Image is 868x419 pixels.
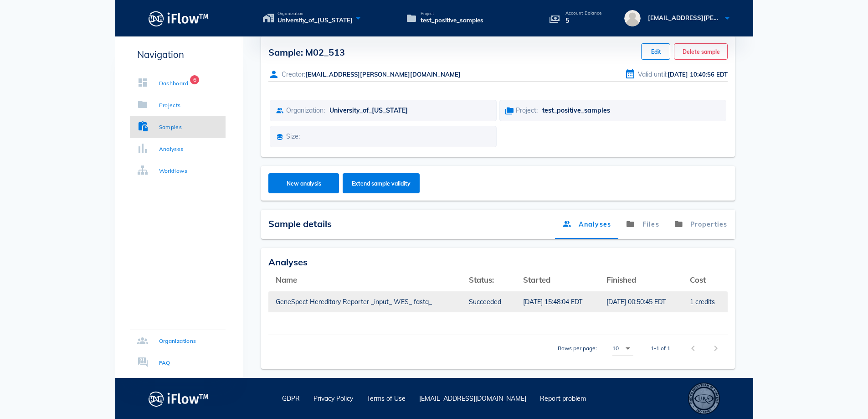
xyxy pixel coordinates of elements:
button: Extend sample validity [343,173,420,193]
div: 10Rows per page: [612,341,633,356]
span: Creator: [282,70,305,78]
th: Status:: Not sorted. Activate to sort ascending. [462,269,516,291]
a: Terms of Use [367,394,406,403]
iframe: Drift Widget Chat Controller [822,373,857,408]
div: Analyses [268,255,728,269]
a: GDPR [282,394,300,403]
div: 10 [612,344,619,352]
span: Valid until: [638,70,668,78]
p: 5 [565,16,602,26]
button: Edit [641,43,670,60]
div: Samples [159,123,182,132]
a: [EMAIL_ADDRESS][DOMAIN_NAME] [419,394,526,403]
i: arrow_drop_down [622,343,633,354]
th: Finished: Not sorted. Activate to sort ascending. [599,269,683,291]
span: Delete sample [682,48,719,55]
div: Dashboard [159,79,189,88]
th: Started: Not sorted. Activate to sort ascending. [516,269,599,291]
span: University_of_[US_STATE] [329,106,408,114]
div: Analyses [159,145,184,154]
a: Files [618,210,667,239]
button: Delete sample [674,43,727,60]
p: Navigation [130,47,226,62]
a: 1 credits [690,291,720,312]
th: Name: Not sorted. Activate to sort ascending. [268,269,462,291]
span: Started [523,275,550,285]
span: Organization [277,11,353,16]
a: Logo [115,8,243,29]
div: ISO 13485 – Quality Management System [688,383,720,414]
span: Status: [469,275,494,285]
span: Finished [606,275,636,285]
span: University_of_[US_STATE] [277,16,353,25]
img: avatar.16069ca8.svg [624,10,641,26]
span: Sample details [268,218,332,229]
div: Organizations [159,336,196,346]
a: Properties [667,210,735,239]
span: [EMAIL_ADDRESS][PERSON_NAME][DOMAIN_NAME] [305,71,461,78]
span: Name [276,275,297,285]
span: test_positive_samples [542,106,610,114]
span: [EMAIL_ADDRESS][PERSON_NAME][DOMAIN_NAME] [648,14,805,21]
a: Report problem [540,394,586,403]
span: Extend sample validity [351,180,411,187]
span: New analysis [277,180,330,187]
span: Cost [690,275,706,285]
span: Badge [190,75,199,84]
a: Analyses [555,210,618,239]
span: Size: [286,132,300,140]
a: [DATE] 00:50:45 EDT [606,291,675,312]
div: Projects [159,101,181,110]
span: Organization: [286,106,325,114]
button: New analysis [268,173,339,193]
th: Cost: Not sorted. Activate to sort ascending. [683,269,727,291]
img: logo [149,388,209,409]
span: test_positive_samples [421,16,483,25]
a: Succeeded [469,291,508,312]
div: Rows per page: [558,335,633,362]
a: [DATE] 15:48:04 EDT [523,291,592,312]
span: Sample: M02_513 [268,47,345,58]
span: Project: [516,106,538,114]
span: Edit [649,48,663,55]
a: Privacy Policy [313,394,353,403]
span: Project [421,11,483,16]
p: Account Balance [565,11,602,16]
span: [DATE] 10:40:56 EDT [668,71,728,78]
div: FAQ [159,358,170,367]
div: Workflows [159,166,188,176]
a: GeneSpect Hereditary Reporter _input_ WES_ fastq_ [276,291,454,312]
div: 1-1 of 1 [651,344,670,352]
